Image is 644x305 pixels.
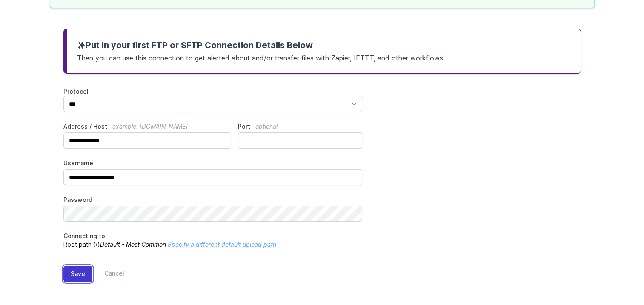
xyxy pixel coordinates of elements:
[238,122,362,131] label: Port
[63,196,363,204] label: Password
[77,39,570,51] h3: Put in your first FTP or SFTP Connection Details Below
[63,266,92,282] button: Save
[92,266,124,282] a: Cancel
[63,122,232,131] label: Address / Host
[601,262,634,295] iframe: Drift Widget Chat Controller
[63,159,363,167] label: Username
[63,87,363,96] label: Protocol
[168,241,276,248] a: Specify a different default upload path
[63,232,107,239] span: Connecting to:
[100,241,166,248] i: Default - Most Common
[77,51,570,63] p: Then you can use this connection to get alerted about and/or transfer files with Zapier, IFTTT, a...
[112,123,188,130] span: example: [DOMAIN_NAME]
[255,123,278,130] span: optional
[63,232,363,249] p: Root path (/)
